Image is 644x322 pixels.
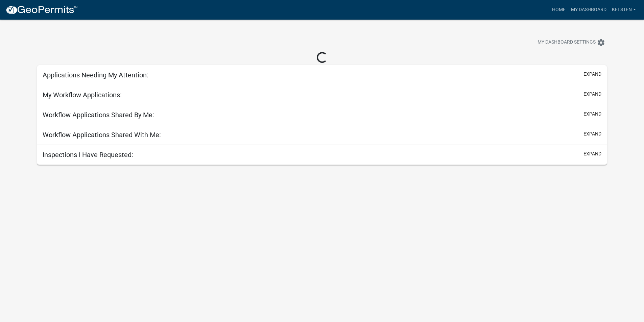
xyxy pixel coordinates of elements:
h5: Workflow Applications Shared With Me: [43,131,161,139]
button: expand [583,130,601,138]
a: Home [549,3,568,16]
button: expand [583,91,601,98]
span: My Dashboard Settings [538,39,596,47]
button: My Dashboard Settingssettings [532,36,611,49]
h5: Workflow Applications Shared By Me: [43,111,154,119]
h5: Applications Needing My Attention: [43,71,148,79]
button: expand [583,150,601,157]
h5: Inspections I Have Requested: [43,151,133,159]
button: expand [583,71,601,78]
a: My Dashboard [568,3,609,16]
button: expand [583,110,601,118]
i: settings [597,39,605,47]
h5: My Workflow Applications: [43,91,122,99]
a: Kelsten [609,3,639,16]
